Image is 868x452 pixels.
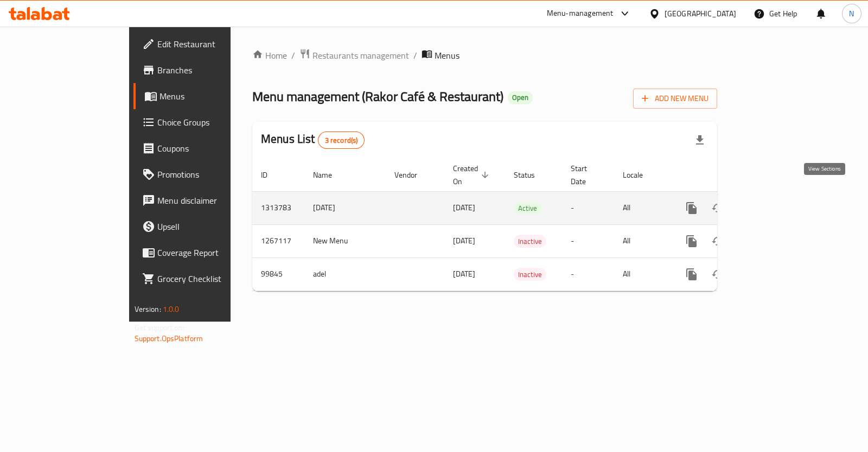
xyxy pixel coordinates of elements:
[514,202,541,215] span: Active
[665,8,736,20] div: [GEOGRAPHIC_DATA]
[562,224,614,258] td: -
[514,268,546,281] div: Inactive
[514,168,549,181] span: Status
[670,159,792,192] th: Actions
[133,266,274,292] a: Grocery Checklist
[687,127,713,153] div: Export file
[157,272,265,285] span: Grocery Checklist
[159,90,265,103] span: Menus
[133,135,274,161] a: Coupons
[679,228,705,254] button: more
[135,331,203,346] a: Support.OpsPlatform
[614,258,670,291] td: All
[514,268,546,281] span: Inactive
[299,48,409,62] a: Restaurants management
[413,49,417,62] li: /
[157,116,265,129] span: Choice Groups
[614,224,670,258] td: All
[318,135,365,146] span: 3 record(s)
[133,214,274,240] a: Upsell
[157,168,265,181] span: Promotions
[304,224,386,258] td: New Menu
[252,159,792,291] table: enhanced table
[157,37,265,51] span: Edit Restaurant
[157,194,265,207] span: Menu disclaimer
[133,109,274,135] a: Choice Groups
[705,261,731,287] button: Change Status
[435,49,459,62] span: Menus
[562,191,614,224] td: -
[614,191,670,224] td: All
[312,49,409,62] span: Restaurants management
[261,131,365,149] h2: Menus List
[705,228,731,254] button: Change Status
[291,49,295,62] li: /
[849,8,854,20] span: N
[394,168,431,181] span: Vendor
[261,168,282,181] span: ID
[514,235,546,248] div: Inactive
[508,93,533,102] span: Open
[642,92,709,105] span: Add New Menu
[304,258,386,291] td: adel
[252,191,304,224] td: 1313783
[679,195,705,221] button: more
[633,89,717,109] button: Add New Menu
[623,168,657,181] span: Locale
[562,258,614,291] td: -
[514,235,546,248] span: Inactive
[453,267,475,281] span: [DATE]
[157,220,265,233] span: Upsell
[679,261,705,287] button: more
[508,91,533,104] div: Open
[453,200,475,215] span: [DATE]
[453,234,475,248] span: [DATE]
[157,64,265,77] span: Branches
[133,57,274,83] a: Branches
[318,131,365,149] div: Total records count
[133,240,274,266] a: Coverage Report
[133,187,274,214] a: Menu disclaimer
[252,258,304,291] td: 99845
[313,168,346,181] span: Name
[252,48,717,62] nav: breadcrumb
[157,142,265,155] span: Coupons
[705,195,731,221] button: Change Status
[133,31,274,57] a: Edit Restaurant
[133,83,274,109] a: Menus
[571,162,601,188] span: Start Date
[133,161,274,187] a: Promotions
[453,162,492,188] span: Created On
[547,7,614,20] div: Menu-management
[135,302,161,316] span: Version:
[252,224,304,258] td: 1267117
[135,321,184,335] span: Get support on:
[304,191,386,224] td: [DATE]
[252,84,503,109] span: Menu management ( Rakor Café & Restaurant )
[163,302,180,316] span: 1.0.0
[157,246,265,259] span: Coverage Report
